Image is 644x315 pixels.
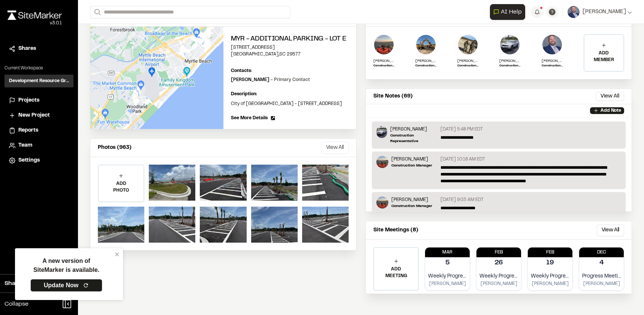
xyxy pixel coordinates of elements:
[440,196,484,203] p: [DATE] 9:03 AM EDT
[231,91,349,97] p: Description:
[597,224,624,236] button: View All
[373,34,394,55] img: Zach Thompson
[499,58,520,64] p: [PERSON_NAME]
[376,126,387,138] img: Timothy Clark
[582,280,621,287] p: [PERSON_NAME]
[7,10,62,20] img: rebrand.png
[457,58,478,64] p: [PERSON_NAME]
[18,111,50,120] span: New Project
[376,156,388,168] img: Zach Thompson
[4,279,55,288] span: Share Workspace
[30,279,102,292] a: Update Now
[390,133,438,144] p: Construction Representative
[18,96,39,105] span: Projects
[415,58,436,64] p: [PERSON_NAME]
[583,8,626,16] span: [PERSON_NAME]
[531,280,569,287] p: [PERSON_NAME]
[425,249,470,256] p: Mar
[490,4,525,20] button: Open AI Assistant
[542,34,563,55] img: Jake Rosiek
[528,249,572,256] p: Feb
[457,64,478,68] p: Construction Rep.
[531,272,569,280] p: Weekly Progress
[374,266,418,279] p: ADD MEETING
[391,156,432,163] p: [PERSON_NAME]
[499,34,520,55] img: Timothy Clark
[231,44,349,51] p: [STREET_ADDRESS]
[18,126,38,135] span: Reports
[231,67,252,74] p: Contacts:
[7,20,62,27] div: Oh geez...please don't...
[391,203,432,209] p: Construction Manager
[415,64,436,68] p: Construction Representative
[391,163,432,168] p: Construction Manager
[99,180,144,194] p: ADD PHOTO
[479,272,518,280] p: Weekly Progress
[9,126,69,135] a: Reports
[9,45,69,53] a: Shares
[18,156,40,165] span: Settings
[373,58,394,64] p: [PERSON_NAME]
[90,6,103,18] button: Search
[542,64,563,68] p: Construction Services Manager
[4,65,73,72] p: Current Workspace
[390,126,438,133] p: [PERSON_NAME]
[231,100,349,107] p: City of [GEOGRAPHIC_DATA] - [STREET_ADDRESS]
[579,249,624,256] p: Dec
[440,156,485,163] p: [DATE] 10:18 AM EDT
[490,4,528,20] div: Open AI Assistant
[9,156,69,165] a: Settings
[568,6,580,18] img: User
[9,96,69,105] a: Projects
[599,258,604,268] p: 4
[501,7,522,16] span: AI Help
[231,115,268,121] span: See More Details
[9,141,69,150] a: Team
[601,107,621,114] p: Add Note
[391,196,432,203] p: [PERSON_NAME]
[231,51,349,58] p: [GEOGRAPHIC_DATA] , SC 29577
[115,251,120,257] button: close
[231,76,310,83] p: [PERSON_NAME]
[582,272,621,280] p: Progress Meeting
[373,64,394,68] p: Construction Manager
[4,300,28,309] span: Collapse
[9,78,69,84] h3: Development Resource Group
[445,258,450,268] p: 5
[428,272,467,280] p: Weekly Progress
[476,249,521,256] p: Feb
[542,58,563,64] p: [PERSON_NAME]
[376,196,388,208] img: Zach Thompson
[494,258,503,268] p: 26
[98,144,132,152] p: Photos (963)
[373,226,418,234] p: Site Meetings (8)
[479,280,518,287] p: [PERSON_NAME]
[18,45,36,53] span: Shares
[373,92,413,100] p: Site Notes (69)
[499,64,520,68] p: Construction Representative
[271,78,310,82] span: - Primary Contact
[18,141,32,150] span: Team
[415,34,436,55] img: Ross Edwards
[546,258,554,268] p: 19
[428,280,467,287] p: [PERSON_NAME]
[596,92,624,101] button: View All
[33,256,99,274] p: A new version of SiteMarker is available.
[440,126,483,133] p: [DATE] 5:48 PM EDT
[584,50,623,63] p: ADD MEMBER
[231,34,349,44] h2: MYR - Additional Parking - Lot E
[568,6,632,18] button: [PERSON_NAME]
[321,142,349,154] button: View All
[9,111,69,120] a: New Project
[457,34,478,55] img: Dillon Hackett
